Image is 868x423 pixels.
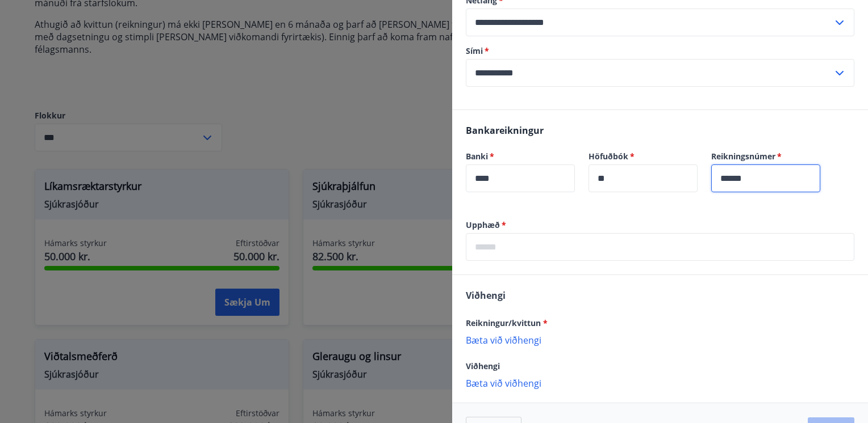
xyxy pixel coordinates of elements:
[466,318,548,328] span: Reikningur/kvittun
[466,219,854,231] label: Upphæð
[711,151,820,162] label: Reikningsnúmer
[466,45,854,57] label: Sími
[466,289,506,302] span: Viðhengi
[466,124,544,137] span: Bankareikningur
[466,151,575,162] label: Banki
[466,334,854,345] p: Bæta við viðhengi
[466,233,854,261] div: Upphæð
[589,151,698,162] label: Höfuðbók
[466,377,854,388] p: Bæta við viðhengi
[466,361,500,371] span: Viðhengi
